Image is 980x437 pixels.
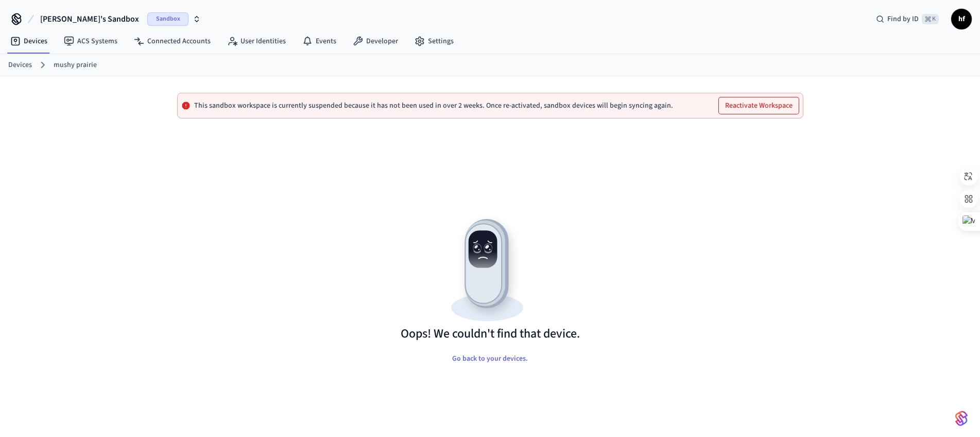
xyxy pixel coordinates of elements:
[401,210,580,326] img: Resource not found
[887,14,919,24] span: Find by ID
[406,32,462,51] a: Settings
[56,32,126,51] a: ACS Systems
[40,13,139,25] span: [PERSON_NAME]'s Sandbox
[401,326,580,342] h1: Oops! We couldn't find that device.
[719,97,799,114] button: Reactivate Workspace
[8,60,32,71] a: Devices
[219,32,294,51] a: User Identities
[952,10,971,28] span: hf
[2,32,56,51] a: Devices
[54,60,97,71] a: mushy prairie
[147,12,188,26] span: Sandbox
[922,14,939,24] span: ⌘ K
[294,32,345,51] a: Events
[868,10,947,28] div: Find by ID⌘ K
[126,32,219,51] a: Connected Accounts
[955,410,968,427] img: SeamLogoGradient.69752ec5.svg
[444,348,536,369] button: Go back to your devices.
[951,9,972,29] button: hf
[194,102,673,110] p: This sandbox workspace is currently suspended because it has not been used in over 2 weeks. Once ...
[345,32,406,51] a: Developer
